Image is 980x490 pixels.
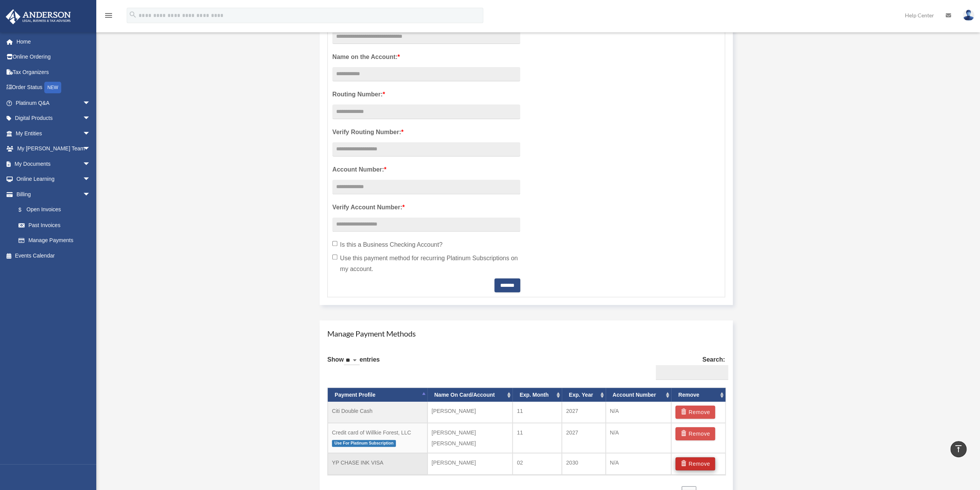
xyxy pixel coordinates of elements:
[83,141,98,157] span: arrow_drop_down
[606,423,672,453] td: N/A
[332,440,396,446] span: Use For Platinum Subscription
[11,202,102,218] a: $Open Invoices
[83,187,98,202] span: arrow_drop_down
[332,239,520,250] label: Is this a Business Checking Account?
[427,423,513,453] td: [PERSON_NAME] [PERSON_NAME]
[328,453,427,475] td: YP CHASE INK VISA
[104,11,113,20] i: menu
[104,13,113,20] a: menu
[5,248,102,263] a: Events Calendar
[11,233,98,248] a: Manage Payments
[656,365,728,380] input: Search:
[5,95,102,111] a: Platinum Q&Aarrow_drop_down
[83,95,98,111] span: arrow_drop_down
[83,172,98,187] span: arrow_drop_down
[562,423,605,453] td: 2027
[5,126,102,141] a: My Entitiesarrow_drop_down
[963,10,974,21] img: User Pic
[562,402,605,423] td: 2027
[562,388,605,402] th: Exp. Year: activate to sort column ascending
[5,64,102,80] a: Tax Organizers
[513,388,562,402] th: Exp. Month: activate to sort column ascending
[5,49,102,65] a: Online Ordering
[562,453,605,475] td: 2030
[427,388,513,402] th: Name On Card/Account: activate to sort column ascending
[606,388,672,402] th: Account Number: activate to sort column ascending
[332,202,520,213] label: Verify Account Number:
[3,9,73,24] img: Anderson Advisors Platinum Portal
[950,441,967,457] a: vertical_align_top
[606,453,672,475] td: N/A
[513,423,562,453] td: 11
[5,80,102,96] a: Order StatusNEW
[5,141,102,157] a: My [PERSON_NAME] Teamarrow_drop_down
[5,111,102,126] a: Digital Productsarrow_drop_down
[328,388,427,402] th: Payment Profile: activate to sort column descending
[332,127,520,138] label: Verify Routing Number:
[328,423,427,453] td: Credit card of Willkie Forest, LLC
[606,402,672,423] td: N/A
[44,82,61,93] div: NEW
[5,34,102,49] a: Home
[427,402,513,423] td: [PERSON_NAME]
[328,402,427,423] td: Citi Double Cash
[83,156,98,172] span: arrow_drop_down
[83,111,98,126] span: arrow_drop_down
[332,89,520,100] label: Routing Number:
[332,52,520,62] label: Name on the Account:
[675,457,715,470] button: Remove
[675,427,715,440] button: Remove
[11,217,102,233] a: Past Invoices
[327,328,725,339] h4: Manage Payment Methods
[5,187,102,202] a: Billingarrow_drop_down
[513,402,562,423] td: 11
[653,354,725,380] label: Search:
[129,10,137,19] i: search
[332,253,520,274] label: Use this payment method for recurring Platinum Subscriptions on my account.
[23,205,27,215] span: $
[332,241,337,246] input: Is this a Business Checking Account?
[332,164,520,175] label: Account Number:
[954,444,963,453] i: vertical_align_top
[83,126,98,141] span: arrow_drop_down
[332,254,337,259] input: Use this payment method for recurring Platinum Subscriptions on my account.
[5,172,102,187] a: Online Learningarrow_drop_down
[513,453,562,475] td: 02
[344,356,360,365] select: Showentries
[671,388,725,402] th: Remove: activate to sort column ascending
[427,453,513,475] td: [PERSON_NAME]
[675,406,715,419] button: Remove
[5,156,102,172] a: My Documentsarrow_drop_down
[327,354,380,373] label: Show entries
